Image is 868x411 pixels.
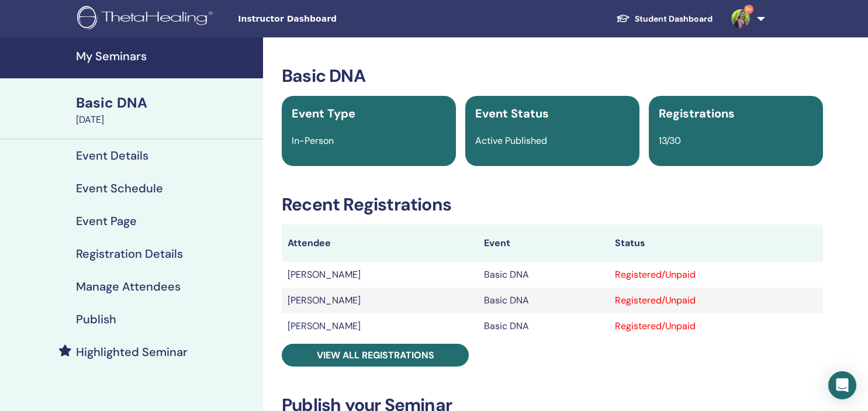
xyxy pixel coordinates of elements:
td: [PERSON_NAME] [282,288,478,313]
span: Registrations [659,106,735,121]
td: Basic DNA [478,313,610,339]
span: 13/30 [659,134,681,147]
div: Registered/Unpaid [615,268,817,282]
h4: Manage Attendees [76,279,181,293]
a: Student Dashboard [607,8,722,30]
span: Event Type [292,106,355,121]
th: Event [478,225,610,262]
h4: Publish [76,312,116,326]
span: 9+ [744,5,753,14]
img: default.jpg [731,9,750,28]
a: View all registrations [282,344,469,367]
div: Registered/Unpaid [615,319,817,333]
span: Instructor Dashboard [238,13,413,25]
img: graduation-cap-white.svg [616,13,630,23]
div: Registered/Unpaid [615,293,817,308]
span: View all registrations [317,349,434,361]
td: [PERSON_NAME] [282,262,478,288]
span: Event Status [475,106,549,121]
a: Basic DNA[DATE] [69,93,263,127]
h4: Event Page [76,214,137,228]
img: logo.png [77,6,217,32]
div: Basic DNA [76,93,256,113]
td: [PERSON_NAME] [282,313,478,339]
div: [DATE] [76,113,256,127]
span: In-Person [292,134,334,147]
td: Basic DNA [478,262,610,288]
h4: Event Schedule [76,181,163,195]
th: Attendee [282,225,478,262]
h4: Event Details [76,148,148,163]
div: Open Intercom Messenger [828,371,856,399]
h4: My Seminars [76,49,256,63]
td: Basic DNA [478,288,610,313]
span: Active Published [475,134,547,147]
h4: Registration Details [76,247,183,261]
h4: Highlighted Seminar [76,345,188,359]
h3: Recent Registrations [282,194,823,215]
th: Status [609,225,823,262]
h3: Basic DNA [282,65,823,87]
